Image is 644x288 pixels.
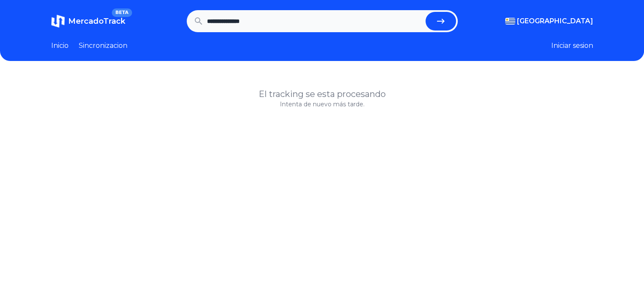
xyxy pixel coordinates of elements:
button: Iniciar sesion [551,41,593,51]
img: Uruguay [505,18,515,25]
h1: El tracking se esta procesando [51,88,593,100]
a: MercadoTrackBETA [51,14,125,28]
button: [GEOGRAPHIC_DATA] [505,16,593,26]
img: MercadoTrack [51,14,65,28]
span: BETA [112,8,132,17]
span: [GEOGRAPHIC_DATA] [517,16,593,26]
a: Sincronizacion [79,41,127,51]
p: Intenta de nuevo más tarde. [51,100,593,108]
a: Inicio [51,41,69,51]
span: MercadoTrack [68,17,125,26]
